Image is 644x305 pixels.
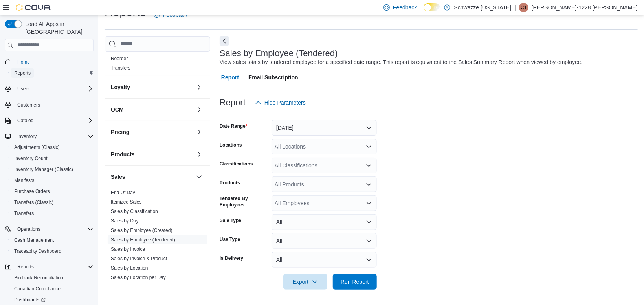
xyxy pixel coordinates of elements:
button: All [272,214,377,230]
button: Products [194,150,204,159]
button: Inventory [2,131,97,142]
a: Traceabilty Dashboard [11,246,64,256]
span: Transfers [11,209,94,218]
button: Inventory [14,132,40,141]
a: Transfers (Classic) [11,198,57,207]
span: Purchase Orders [14,188,50,195]
button: [DATE] [272,120,377,136]
span: Catalog [14,116,94,125]
a: Canadian Compliance [11,284,64,294]
span: Sales by Invoice [111,246,145,252]
p: [PERSON_NAME]-1228 [PERSON_NAME] [532,3,638,12]
span: Dark Mode [424,11,424,12]
a: Reports [11,68,34,78]
span: Export [288,274,323,290]
h3: Sales [111,173,125,181]
span: Inventory Manager (Classic) [14,166,73,173]
button: Run Report [333,274,377,290]
span: Reports [11,68,94,78]
span: Customers [14,100,94,110]
button: Products [111,151,193,158]
span: Email Subscription [248,70,298,85]
button: Loyalty [194,83,204,92]
a: Adjustments (Classic) [11,143,63,152]
button: Transfers (Classic) [8,197,97,208]
button: Users [2,83,97,94]
span: Hide Parameters [264,99,306,107]
span: Inventory Manager (Classic) [11,165,94,174]
span: Sales by Classification [111,208,158,215]
button: Reports [8,68,97,79]
button: Sales [111,173,193,181]
span: Users [17,86,29,92]
a: Purchase Orders [11,187,53,196]
a: Reorder [111,56,128,61]
span: Purchase Orders [11,187,94,196]
span: Traceabilty Dashboard [14,248,61,254]
h3: Products [111,151,135,158]
span: Canadian Compliance [11,284,94,294]
span: Canadian Compliance [14,286,61,292]
a: Inventory Manager (Classic) [11,165,76,174]
span: Transfers (Classic) [11,198,94,207]
button: Inventory Count [8,153,97,164]
button: All [272,233,377,249]
a: Sales by Employee (Tendered) [111,237,175,243]
a: Sales by Classification [111,209,158,214]
button: Canadian Compliance [8,283,97,294]
button: Sales [194,172,204,182]
h3: Sales by Employee (Tendered) [220,49,338,58]
button: OCM [111,106,193,114]
label: Is Delivery [220,255,243,261]
h3: Report [220,98,246,107]
a: Sales by Location [111,265,148,271]
button: Operations [14,224,44,234]
button: Users [14,84,33,94]
button: Pricing [111,128,193,136]
span: Sales by Location [111,265,148,271]
a: Sales by Invoice [111,246,145,252]
p: | [514,3,516,12]
span: Sales by Employee (Created) [111,227,172,233]
span: Reports [14,70,31,76]
button: Next [220,36,229,46]
button: Customers [2,99,97,110]
span: Load All Apps in [GEOGRAPHIC_DATA] [22,20,94,36]
h3: Loyalty [111,83,130,91]
label: Products [220,180,240,186]
button: Open list of options [366,162,372,169]
a: Sales by Invoice & Product [111,256,167,261]
span: Cash Management [14,237,54,243]
span: Adjustments (Classic) [14,144,60,151]
button: Traceabilty Dashboard [8,246,97,257]
label: Use Type [220,236,240,243]
a: Transfers [11,209,37,218]
a: BioTrack Reconciliation [11,273,66,283]
span: Traceabilty Dashboard [11,246,94,256]
button: Catalog [2,115,97,126]
button: Operations [2,224,97,235]
span: End Of Day [111,189,135,196]
span: BioTrack Reconciliation [14,275,63,281]
span: Transfers [14,210,34,217]
span: Sales by Invoice & Product [111,255,167,262]
h3: OCM [111,106,124,114]
a: Sales by Employee (Created) [111,228,172,233]
span: Inventory Count [14,155,48,162]
button: Export [283,274,327,290]
span: Catalog [17,118,33,124]
button: Manifests [8,175,97,186]
button: All [272,252,377,268]
span: Operations [17,226,40,232]
button: Loyalty [111,83,193,91]
span: Sales by Location per Day [111,274,166,281]
span: Feedback [393,4,417,11]
a: Dashboards [11,295,49,305]
span: Transfers (Classic) [14,199,53,206]
a: Home [14,57,33,67]
div: View sales totals by tendered employee for a specified date range. This report is equivalent to t... [220,58,583,66]
span: BioTrack Reconciliation [11,273,94,283]
span: Itemized Sales [111,199,142,205]
span: Inventory Count [11,154,94,163]
img: Cova [16,4,51,11]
